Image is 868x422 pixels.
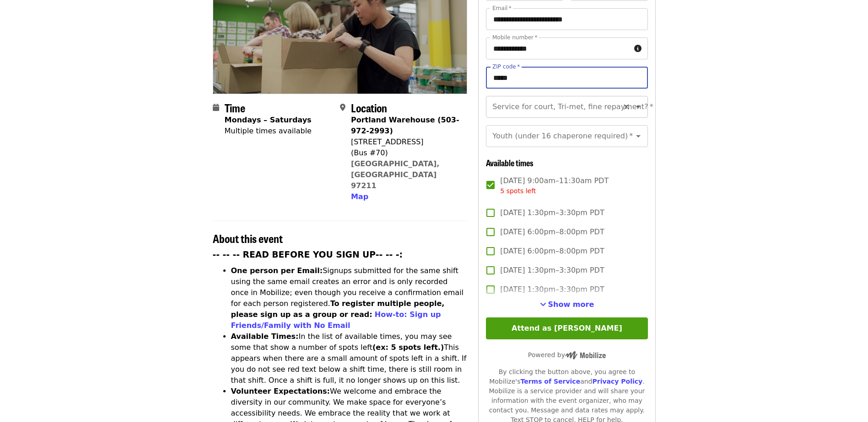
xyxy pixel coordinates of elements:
strong: One person per Email: [231,266,323,275]
li: In the list of available times, you may see some that show a number of spots left This appears wh... [231,331,468,386]
button: See more timeslots [540,299,594,310]
strong: Portland Warehouse (503-972-2993) [351,116,459,135]
input: Email [486,8,647,30]
strong: Volunteer Expectations: [231,387,330,396]
i: map-marker-alt icon [340,103,345,112]
span: [DATE] 6:00pm–8:00pm PDT [500,227,604,237]
a: How-to: Sign up Friends/Family with No Email [231,310,441,330]
li: Signups submitted for the same shift using the same email creates an error and is only recorded o... [231,265,468,331]
strong: To register multiple people, please sign up as a group or read: [231,299,445,319]
span: About this event [213,230,283,246]
button: Clear [620,100,633,113]
span: Powered by [528,351,606,359]
span: [DATE] 6:00pm–8:00pm PDT [500,246,604,257]
span: Map [351,192,368,201]
input: Mobile number [486,37,630,59]
a: [GEOGRAPHIC_DATA], [GEOGRAPHIC_DATA] 97211 [351,159,440,190]
span: [DATE] 9:00am–11:30am PDT [500,175,609,196]
div: (Bus #70) [351,148,460,158]
img: Powered by Mobilize [565,351,606,359]
button: Map [351,191,368,202]
div: [STREET_ADDRESS] [351,137,460,148]
button: Open [632,130,645,142]
span: [DATE] 1:30pm–3:30pm PDT [500,265,604,276]
span: Show more [548,300,594,309]
span: Available times [486,157,534,169]
a: Terms of Service [520,378,580,385]
a: Privacy Policy [592,378,642,385]
span: [DATE] 1:30pm–3:30pm PDT [500,284,604,295]
i: calendar icon [213,103,219,112]
label: Mobile number [492,35,537,40]
strong: Mondays – Saturdays [225,116,312,124]
strong: Available Times: [231,332,299,341]
strong: (ex: 5 spots left.) [372,343,444,352]
div: Multiple times available [225,126,312,137]
label: ZIP code [492,64,520,69]
i: circle-info icon [634,44,642,53]
button: Attend as [PERSON_NAME] [486,317,647,339]
span: 5 spots left [500,187,536,195]
span: [DATE] 1:30pm–3:30pm PDT [500,207,604,218]
strong: -- -- -- READ BEFORE YOU SIGN UP-- -- -: [213,250,403,259]
button: Open [632,100,645,113]
span: Location [351,100,387,116]
span: Time [225,100,245,116]
input: ZIP code [486,67,647,89]
label: Email [492,5,512,11]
